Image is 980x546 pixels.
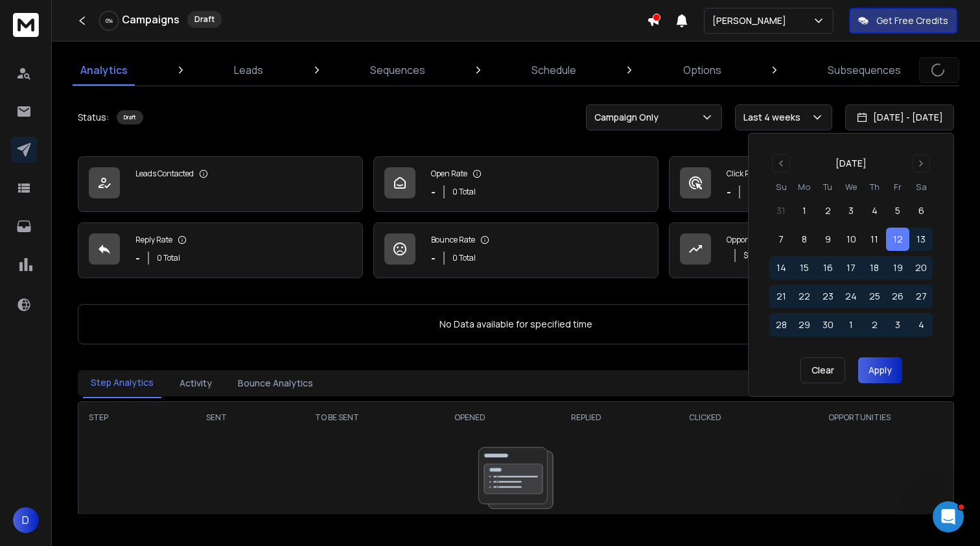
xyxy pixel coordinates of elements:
[135,249,140,267] p: -
[769,285,793,308] button: 21
[669,156,954,212] a: Click Rate-0 Total
[669,222,954,278] a: Opportunities$0
[431,235,475,245] p: Bounce Rate
[793,256,816,279] button: 15
[863,313,886,337] button: 2
[13,507,39,533] button: D
[820,54,909,86] a: Subsequences
[234,62,263,78] p: Leads
[73,54,135,86] a: Analytics
[793,199,816,222] button: 1
[909,180,933,194] th: Saturday
[230,369,321,398] button: Bounce Analytics
[863,285,886,308] button: 25
[839,285,863,308] button: 24
[886,313,909,337] button: 3
[524,54,584,86] a: Schedule
[431,169,467,179] p: Open Rate
[793,228,816,251] button: 8
[839,180,863,194] th: Wednesday
[373,222,659,278] a: Bounce Rate-0 Total
[769,256,793,279] button: 14
[863,180,886,194] th: Thursday
[839,199,863,222] button: 3
[886,228,909,251] button: 12
[863,199,886,222] button: 4
[594,111,664,124] p: Campaign Only
[863,228,886,251] button: 11
[78,222,363,278] a: Reply Rate-0 Total
[886,180,909,194] th: Friday
[135,169,194,179] p: Leads Contacted
[835,157,867,170] div: [DATE]
[769,313,793,337] button: 28
[170,402,264,433] th: SENT
[727,183,731,201] p: -
[828,62,901,78] p: Subsequences
[909,285,933,308] button: 27
[769,228,793,251] button: 7
[78,156,363,212] a: Leads Contacted
[816,180,839,194] th: Tuesday
[675,54,729,86] a: Options
[769,199,793,222] button: 31
[135,235,172,245] p: Reply Rate
[816,228,839,251] button: 9
[816,256,839,279] button: 16
[909,313,933,337] button: 4
[772,154,790,172] button: Go to previous month
[858,357,902,383] button: Apply
[528,402,644,433] th: REPLIED
[909,199,933,222] button: 6
[531,62,576,78] p: Schedule
[793,313,816,337] button: 29
[370,62,425,78] p: Sequences
[886,256,909,279] button: 19
[83,368,161,398] button: Step Analytics
[727,235,775,245] p: Opportunities
[800,357,845,383] button: Clear
[769,180,793,194] th: Sunday
[839,256,863,279] button: 17
[373,156,659,212] a: Open Rate-0 Total
[157,253,180,263] p: 0 Total
[876,14,948,27] p: Get Free Credits
[909,256,933,279] button: 20
[793,180,816,194] th: Monday
[793,285,816,308] button: 22
[712,14,791,27] p: [PERSON_NAME]
[122,12,180,27] h1: Campaigns
[645,402,765,433] th: CLICKED
[362,54,433,86] a: Sequences
[743,250,753,261] p: $ 0
[863,256,886,279] button: 18
[411,402,529,433] th: OPENED
[187,11,222,28] div: Draft
[80,62,128,78] p: Analytics
[172,369,220,398] button: Activity
[839,313,863,337] button: 1
[264,402,411,433] th: TO BE SENT
[743,111,806,124] p: Last 4 weeks
[117,110,143,125] div: Draft
[839,228,863,251] button: 10
[816,199,839,222] button: 2
[226,54,271,86] a: Leads
[78,402,170,433] th: STEP
[886,285,909,308] button: 26
[78,111,109,124] p: Status:
[886,199,909,222] button: 5
[452,187,476,197] p: 0 Total
[106,17,113,25] p: 0 %
[765,402,953,433] th: OPPORTUNITIES
[452,253,476,263] p: 0 Total
[909,228,933,251] button: 13
[816,285,839,308] button: 23
[933,501,964,532] iframe: Intercom live chat
[912,154,930,172] button: Go to next month
[683,62,721,78] p: Options
[845,104,954,130] button: [DATE] - [DATE]
[431,183,436,201] p: -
